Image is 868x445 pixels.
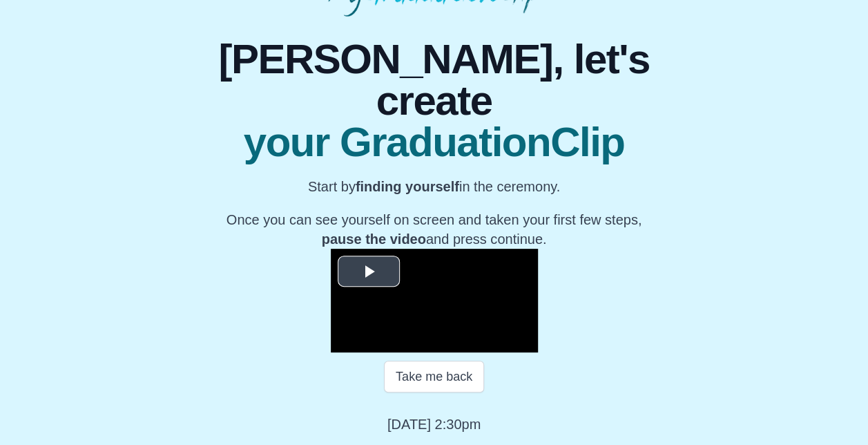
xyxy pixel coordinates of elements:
[217,210,651,249] p: Once you can see yourself on screen and taken your first few steps, and press continue.
[356,179,459,194] b: finding yourself
[217,122,651,163] span: your GraduationClip
[331,249,538,352] div: Video Player
[217,177,651,196] p: Start by in the ceremony.
[338,256,400,287] button: Play Video
[384,361,484,392] button: Take me back
[217,39,651,122] span: [PERSON_NAME], let's create
[322,231,426,247] b: pause the video
[387,415,481,434] p: [DATE] 2:30pm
